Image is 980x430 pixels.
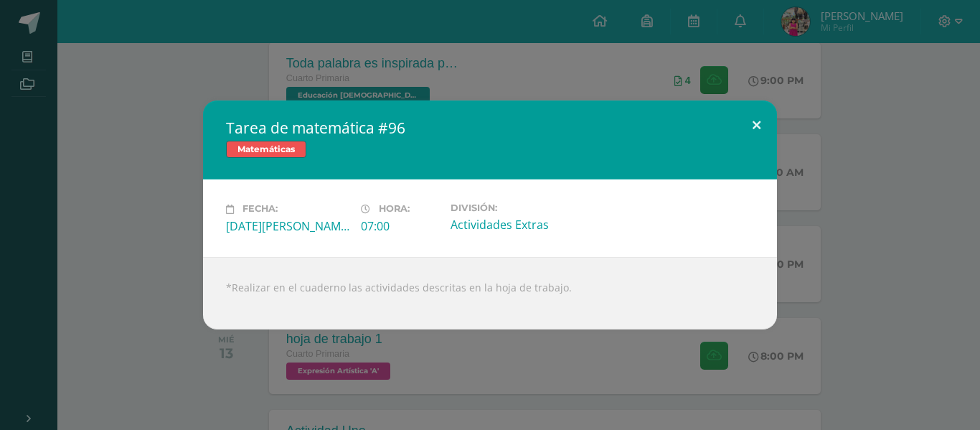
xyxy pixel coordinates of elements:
button: Close (Esc) [736,101,777,149]
div: *Realizar en el cuaderno las actividades descritas en la hoja de trabajo. [203,257,777,329]
div: [DATE][PERSON_NAME] [226,218,349,234]
div: Actividades Extras [451,217,574,233]
div: 07:00 [361,218,439,234]
label: División: [451,202,574,213]
span: Fecha: [242,204,278,215]
h2: Tarea de matemática #96 [226,118,754,138]
span: Matemáticas [226,141,306,158]
span: Hora: [379,204,410,215]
